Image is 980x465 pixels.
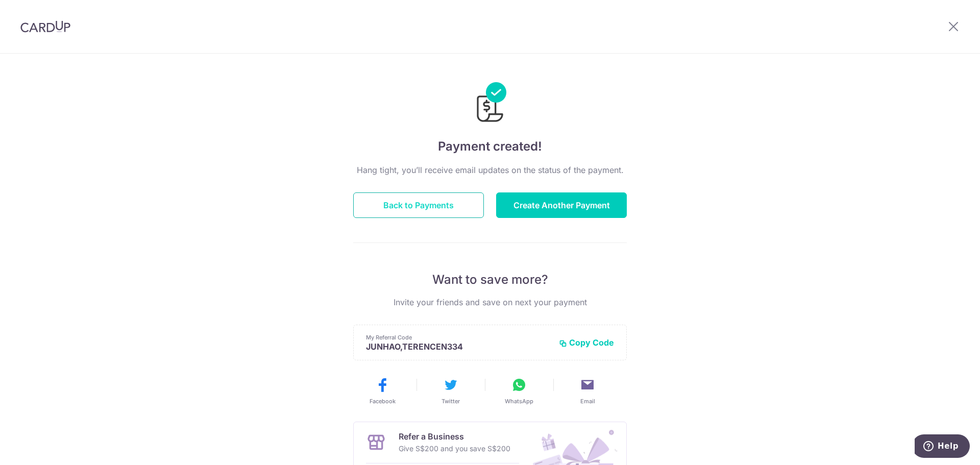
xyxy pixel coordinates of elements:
[20,20,70,33] img: CardUp
[442,397,460,405] span: Twitter
[580,397,595,405] span: Email
[353,137,627,156] h4: Payment created!
[366,333,551,341] p: My Referral Code
[366,341,551,352] p: JUNHAO,TERENCEN334
[557,377,618,405] button: Email
[505,397,533,405] span: WhatsApp
[353,192,484,218] button: Back to Payments
[915,434,970,460] iframe: Opens a widget where you can find more information
[370,397,396,405] span: Facebook
[421,377,481,405] button: Twitter
[474,82,506,125] img: Payments
[489,377,549,405] button: WhatsApp
[496,192,627,218] button: Create Another Payment
[399,430,510,443] p: Refer a Business
[353,164,627,176] p: Hang tight, you’ll receive email updates on the status of the payment.
[352,377,412,405] button: Facebook
[399,443,510,455] p: Give S$200 and you save S$200
[353,296,627,308] p: Invite your friends and save on next your payment
[559,337,614,348] button: Copy Code
[353,272,627,288] p: Want to save more?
